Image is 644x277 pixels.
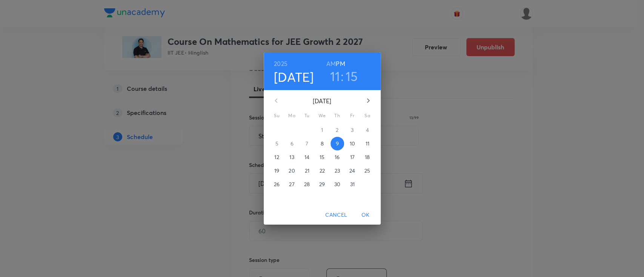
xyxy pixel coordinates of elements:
button: 27 [285,178,299,191]
button: 22 [315,164,329,178]
p: 23 [334,167,340,174]
button: 11 [330,68,340,84]
p: 27 [289,181,294,188]
p: 18 [365,153,370,161]
button: 30 [330,178,344,191]
span: Su [270,112,284,119]
p: 26 [274,181,280,188]
button: 16 [330,150,344,164]
button: 21 [300,164,314,178]
button: 26 [270,178,284,191]
button: 8 [315,137,329,150]
p: 21 [304,167,309,174]
span: We [315,112,329,119]
p: 31 [350,181,354,188]
button: 2025 [274,58,287,69]
button: 17 [346,150,359,164]
button: 11 [361,137,374,150]
p: 28 [304,181,310,188]
p: 19 [274,167,279,174]
p: 20 [289,167,295,174]
p: 14 [304,153,309,161]
p: 29 [319,181,325,188]
p: 17 [350,153,354,161]
span: Fr [346,112,359,119]
p: 10 [349,140,355,147]
p: [DATE] [285,96,359,106]
span: Cancel [325,210,347,220]
button: 20 [285,164,299,178]
button: PM [336,58,345,69]
button: 9 [330,137,344,150]
h3: : [341,68,344,84]
button: OK [354,208,378,222]
button: 25 [361,164,374,178]
button: 12 [270,150,284,164]
button: 31 [346,178,359,191]
button: 15 [315,150,329,164]
p: 15 [320,153,324,161]
button: 18 [361,150,374,164]
p: 8 [320,140,323,147]
p: 9 [335,140,338,147]
span: Sa [361,112,374,119]
p: 12 [274,153,279,161]
p: 11 [365,140,369,147]
span: Tu [300,112,314,119]
button: 15 [346,68,358,84]
span: OK [357,210,375,220]
button: Cancel [322,208,350,222]
button: 29 [315,178,329,191]
p: 22 [319,167,324,174]
button: 28 [300,178,314,191]
p: 25 [364,167,370,174]
button: 14 [300,150,314,164]
button: 10 [346,137,359,150]
button: AM [326,58,336,69]
button: 24 [346,164,359,178]
p: 16 [335,153,340,161]
span: Th [330,112,344,119]
span: Mo [285,112,299,119]
p: 13 [289,153,294,161]
p: 24 [349,167,355,174]
button: 23 [330,164,344,178]
button: 19 [270,164,284,178]
button: [DATE] [274,69,314,85]
p: 30 [334,181,340,188]
button: 13 [285,150,299,164]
